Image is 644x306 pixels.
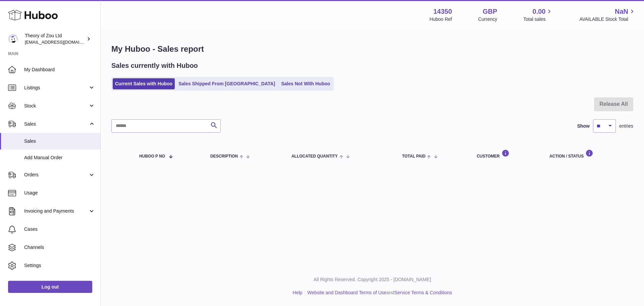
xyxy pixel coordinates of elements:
label: Show [577,123,590,129]
a: Sales Shipped From [GEOGRAPHIC_DATA] [176,78,277,89]
span: Settings [24,262,95,269]
span: Listings [24,85,88,91]
a: Website and Dashboard Terms of Use [307,290,386,295]
span: Usage [24,190,95,196]
img: internalAdmin-14350@internal.huboo.com [8,34,18,44]
a: Log out [8,281,92,293]
span: Add Manual Order [24,155,95,161]
span: Description [210,154,238,159]
a: Help [293,290,303,295]
li: and [305,290,452,296]
span: NaN [615,7,628,16]
span: [EMAIL_ADDRESS][DOMAIN_NAME] [25,39,99,45]
span: Orders [24,172,88,178]
div: Huboo Ref [430,16,452,23]
div: Action / Status [549,149,627,159]
h2: Sales currently with Huboo [111,61,198,70]
h1: My Huboo - Sales report [111,44,633,54]
div: Theory of Zou Ltd [25,33,85,45]
a: Current Sales with Huboo [113,78,175,89]
p: All Rights Reserved. Copyright 2025 - [DOMAIN_NAME] [106,276,639,283]
span: My Dashboard [24,67,95,73]
strong: GBP [483,7,497,16]
a: Service Terms & Conditions [394,290,452,295]
span: Invoicing and Payments [24,208,88,214]
span: ALLOCATED Quantity [291,154,338,159]
span: Sales [24,121,88,127]
span: Huboo P no [139,154,165,159]
span: Channels [24,244,95,251]
a: NaN AVAILABLE Stock Total [579,7,636,23]
span: entries [619,123,633,129]
span: Cases [24,226,95,232]
div: Customer [477,149,536,159]
span: Total paid [402,154,426,159]
span: AVAILABLE Stock Total [579,16,636,23]
strong: 14350 [433,7,452,16]
a: 0.00 Total sales [523,7,553,23]
span: Stock [24,103,88,109]
div: Currency [478,16,497,23]
span: Sales [24,138,95,144]
span: 0.00 [533,7,546,16]
span: Total sales [523,16,553,23]
a: Sales Not With Huboo [279,78,332,89]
